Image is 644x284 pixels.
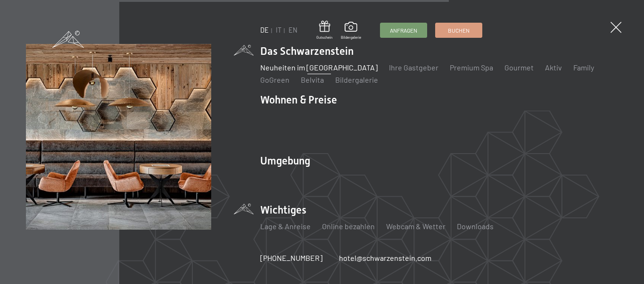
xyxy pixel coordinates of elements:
a: Anfragen [380,23,427,37]
a: Bildergalerie [335,75,378,84]
a: hotel@schwarzenstein.com [339,253,431,263]
a: [PHONE_NUMBER] [260,253,322,263]
a: GoGreen [260,75,289,84]
a: EN [289,26,297,34]
span: Anfragen [390,26,417,34]
a: Neuheiten im [GEOGRAPHIC_DATA] [260,63,378,72]
a: Bildergalerie [341,22,361,40]
a: Premium Spa [450,63,493,72]
a: Buchen [436,23,482,37]
a: Lage & Anreise [260,222,311,231]
span: [PHONE_NUMBER] [260,253,322,262]
span: Bildergalerie [341,35,361,40]
span: Buchen [448,26,470,34]
a: Downloads [457,222,494,231]
span: Gutschein [316,35,332,40]
a: Aktiv [545,63,562,72]
a: IT [276,26,281,34]
a: Webcam & Wetter [386,222,446,231]
a: Gourmet [504,63,534,72]
a: Gutschein [316,21,332,40]
a: Family [573,63,594,72]
a: Belvita [301,75,324,84]
img: Wellnesshotels - Bar - Spieltische - Kinderunterhaltung [26,44,211,230]
a: Online bezahlen [322,222,375,231]
a: DE [260,26,269,34]
a: Ihre Gastgeber [389,63,438,72]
